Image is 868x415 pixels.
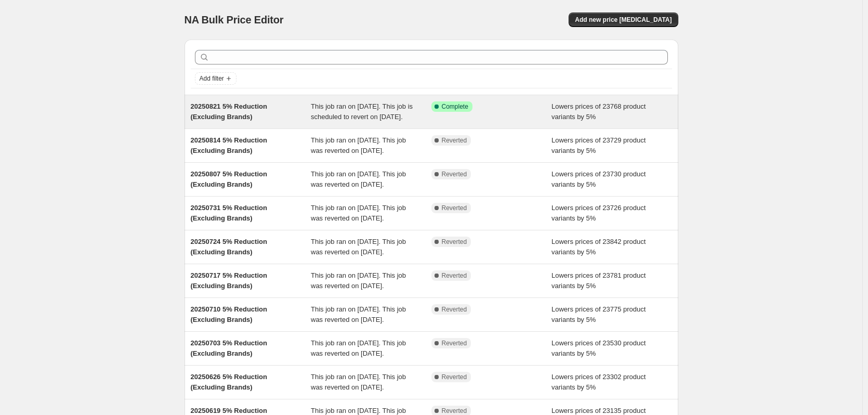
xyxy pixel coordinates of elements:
[551,373,646,391] span: Lowers prices of 23302 product variants by 5%
[191,339,267,357] span: 20250703 5% Reduction (Excluding Brands)
[311,373,406,391] span: This job ran on [DATE]. This job was reverted on [DATE].
[191,204,267,222] span: 20250731 5% Reduction (Excluding Brands)
[442,407,467,415] span: Reverted
[442,102,468,111] span: Complete
[442,238,467,246] span: Reverted
[442,305,467,314] span: Reverted
[311,204,406,222] span: This job ran on [DATE]. This job was reverted on [DATE].
[442,373,467,381] span: Reverted
[442,339,467,347] span: Reverted
[551,170,646,188] span: Lowers prices of 23730 product variants by 5%
[569,12,678,27] button: Add new price [MEDICAL_DATA]
[442,170,467,178] span: Reverted
[191,136,267,154] span: 20250814 5% Reduction (Excluding Brands)
[191,373,267,391] span: 20250626 5% Reduction (Excluding Brands)
[551,102,646,121] span: Lowers prices of 23768 product variants by 5%
[311,102,413,121] span: This job ran on [DATE]. This job is scheduled to revert on [DATE].
[191,170,267,188] span: 20250807 5% Reduction (Excluding Brands)
[311,136,406,154] span: This job ran on [DATE]. This job was reverted on [DATE].
[442,271,467,280] span: Reverted
[191,305,267,323] span: 20250710 5% Reduction (Excluding Brands)
[311,305,406,323] span: This job ran on [DATE]. This job was reverted on [DATE].
[551,238,646,256] span: Lowers prices of 23842 product variants by 5%
[551,339,646,357] span: Lowers prices of 23530 product variants by 5%
[551,136,646,154] span: Lowers prices of 23729 product variants by 5%
[311,339,406,357] span: This job ran on [DATE]. This job was reverted on [DATE].
[442,204,467,212] span: Reverted
[191,271,267,290] span: 20250717 5% Reduction (Excluding Brands)
[191,102,267,121] span: 20250821 5% Reduction (Excluding Brands)
[185,14,284,25] span: NA Bulk Price Editor
[200,74,224,83] span: Add filter
[551,305,646,323] span: Lowers prices of 23775 product variants by 5%
[551,271,646,290] span: Lowers prices of 23781 product variants by 5%
[575,16,672,24] span: Add new price [MEDICAL_DATA]
[311,170,406,188] span: This job ran on [DATE]. This job was reverted on [DATE].
[311,271,406,290] span: This job ran on [DATE]. This job was reverted on [DATE].
[191,238,267,256] span: 20250724 5% Reduction (Excluding Brands)
[551,204,646,222] span: Lowers prices of 23726 product variants by 5%
[311,238,406,256] span: This job ran on [DATE]. This job was reverted on [DATE].
[442,136,467,145] span: Reverted
[195,72,236,85] button: Add filter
